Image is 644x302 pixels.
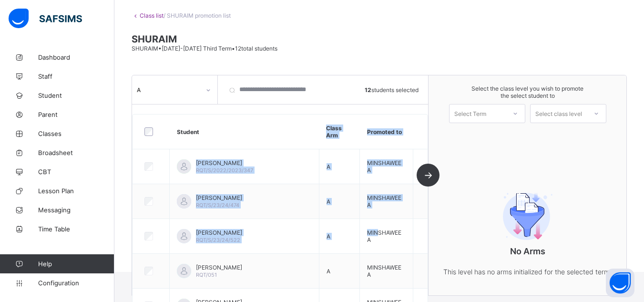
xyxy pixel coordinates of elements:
a: Class list [140,12,164,19]
span: CBT [38,168,114,176]
span: Time Table [38,225,114,233]
span: MINSHAWEE A [367,159,401,174]
span: A [327,163,330,170]
span: / SHURAIM promotion list [164,12,231,19]
span: students selected [365,86,419,94]
span: RQT/S/2022/2023/347 [196,167,253,174]
img: filter.9c15f445b04ce8b7d5281b41737f44c2.svg [492,192,563,240]
span: Help [38,260,114,268]
span: [PERSON_NAME] [196,159,253,167]
div: A [137,86,200,94]
span: RQT/S/23/24/474 [196,202,239,208]
th: Student [170,115,319,149]
div: No Arms [432,166,623,297]
span: [PERSON_NAME] [196,194,242,201]
span: A [327,198,330,205]
p: This level has no arms initialized for the selected term. [432,266,623,278]
span: A [327,268,330,275]
span: MINSHAWEE A [367,194,401,208]
span: Parent [38,111,114,118]
p: No Arms [432,246,623,256]
span: Configuration [38,279,114,287]
span: Messaging [38,206,114,214]
div: Select class level [535,104,582,123]
span: Student [38,92,114,99]
span: MINSHAWEE A [367,264,401,278]
button: Open asap [606,269,634,297]
span: Dashboard [38,53,114,61]
th: Class Arm [319,115,360,149]
span: Broadsheet [38,149,114,156]
span: Lesson Plan [38,187,114,195]
span: Staff [38,73,114,80]
span: [PERSON_NAME] [196,264,242,271]
span: [PERSON_NAME] [196,229,242,236]
span: Classes [38,130,114,137]
span: SHURAIM • [DATE]-[DATE] Third Term • 12 total students [132,45,277,52]
div: Select Term [454,104,486,123]
span: RQT/051 [196,271,217,278]
span: A [327,233,330,240]
span: Select the class level you wish to promote the select student to [438,85,617,99]
b: 12 [365,86,371,94]
img: safsims [9,9,82,29]
span: MINSHAWEE A [367,229,401,243]
span: SHURAIM [132,33,627,45]
span: RQT/S/23/24/522 [196,237,240,243]
th: Promoted to [360,115,413,149]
